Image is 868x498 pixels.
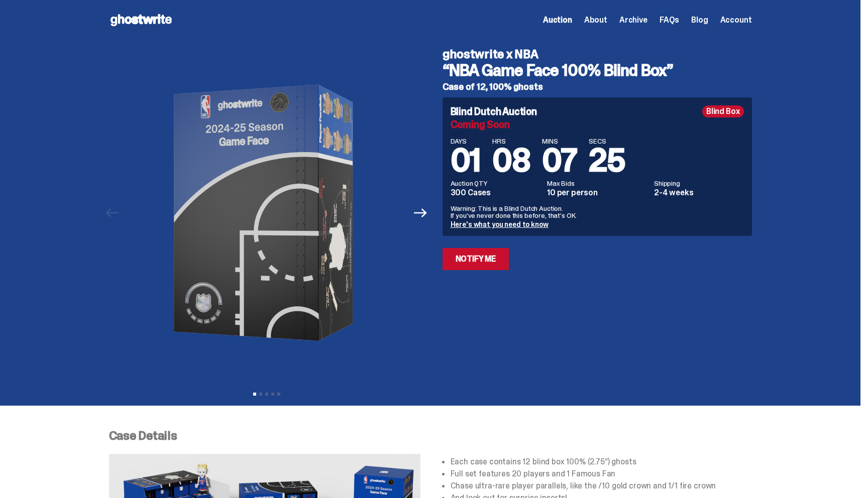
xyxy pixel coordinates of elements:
[451,205,744,219] p: Warning: This is a Blind Dutch Auction. If you’ve never done this before, that’s OK.
[451,189,541,197] dd: 300 Cases
[547,189,648,197] dd: 10 per person
[542,140,577,181] span: 07
[271,393,274,396] button: View slide 4
[542,138,577,145] span: MINS
[654,189,744,197] dd: 2-4 weeks
[660,16,679,24] a: FAQs
[410,202,432,224] button: Next
[584,16,607,24] a: About
[547,180,648,187] dt: Max Bids
[253,393,256,396] button: View slide 1
[443,248,509,270] a: Notify Me
[451,138,481,145] span: DAYS
[654,180,744,187] dt: Shipping
[109,430,752,442] p: Case Details
[451,119,744,130] div: Coming Soon
[589,138,625,145] span: SECS
[543,16,572,24] a: Auction
[451,140,481,181] span: 01
[259,393,262,396] button: View slide 2
[129,40,405,386] img: NBA-Hero-1.png
[619,16,647,24] a: Archive
[702,105,744,117] div: Blind Box
[451,180,541,187] dt: Auction QTY
[720,16,752,24] a: Account
[443,48,752,60] h4: ghostwrite x NBA
[451,220,549,229] a: Here's what you need to know
[451,482,752,490] li: Chase ultra-rare player parallels, like the /10 gold crown and 1/1 fire crown
[277,393,280,396] button: View slide 5
[443,62,752,78] h3: “NBA Game Face 100% Blind Box”
[451,458,752,466] li: Each case contains 12 blind box 100% (2.75”) ghosts
[691,16,708,24] a: Blog
[589,140,625,181] span: 25
[492,140,530,181] span: 08
[265,393,268,396] button: View slide 3
[451,470,752,478] li: Full set features 20 players and 1 Famous Fan
[443,82,752,91] h5: Case of 12, 100% ghosts
[492,138,530,145] span: HRS
[451,106,537,116] h4: Blind Dutch Auction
